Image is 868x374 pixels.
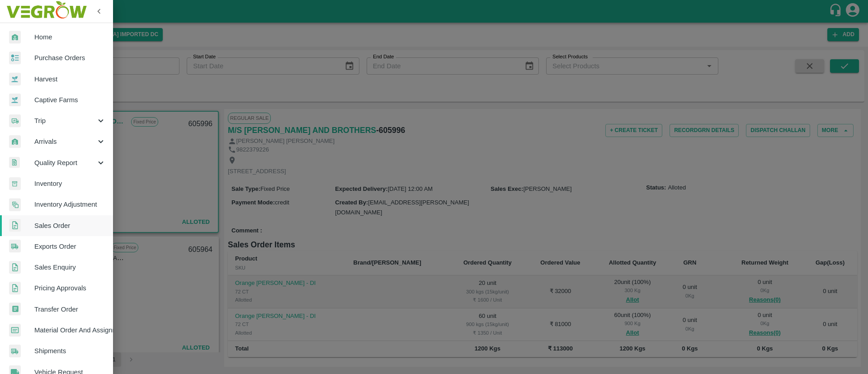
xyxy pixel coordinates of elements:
[9,135,21,148] img: whArrival
[9,114,21,128] img: delivery
[9,198,21,211] img: inventory
[34,221,106,231] span: Sales Order
[34,325,106,335] span: Material Order And Assignment
[34,241,106,251] span: Exports Order
[34,304,106,314] span: Transfer Order
[34,74,106,84] span: Harvest
[9,303,21,316] img: whTransfer
[9,177,21,190] img: whInventory
[34,346,106,356] span: Shipments
[34,137,96,147] span: Arrivals
[34,116,96,126] span: Trip
[9,345,21,358] img: shipments
[9,31,21,44] img: whArrival
[9,157,20,168] img: qualityReport
[34,32,106,42] span: Home
[9,93,21,107] img: harvest
[34,283,106,293] span: Pricing Approvals
[9,72,21,86] img: harvest
[34,179,106,189] span: Inventory
[9,219,21,232] img: sales
[34,53,106,63] span: Purchase Orders
[9,261,21,274] img: sales
[9,324,21,337] img: centralMaterial
[34,199,106,209] span: Inventory Adjustment
[9,282,21,295] img: sales
[9,52,21,65] img: reciept
[34,158,96,168] span: Quality Report
[34,262,106,272] span: Sales Enquiry
[9,240,21,253] img: shipments
[34,95,106,105] span: Captive Farms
